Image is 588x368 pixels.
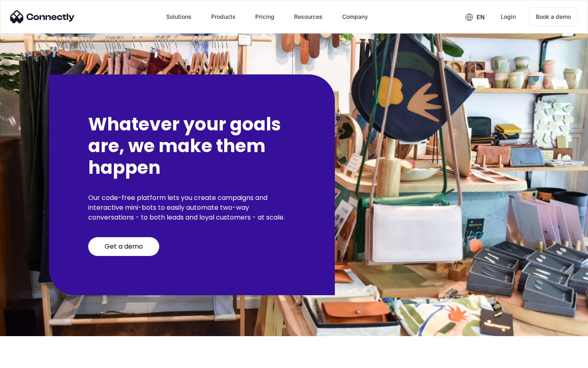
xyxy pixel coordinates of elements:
[294,11,323,22] div: Resources
[529,7,578,26] a: Book a demo
[88,114,296,178] h2: Whatever your goals are, we make them happen
[10,10,75,23] img: Connectly Logo
[477,11,485,23] div: en
[494,7,522,27] a: Login
[105,242,143,251] div: Get a demo
[8,354,49,365] aside: Language selected: English
[211,11,236,22] div: Products
[255,11,274,22] div: Pricing
[88,193,296,222] p: Our code-free platform lets you create campaigns and interactive mini-bots to easily automate two...
[501,11,516,22] div: Login
[88,237,159,256] a: Get a demo
[166,11,192,22] div: Solutions
[342,11,368,22] div: Company
[249,7,281,27] a: Pricing
[16,354,49,365] ul: Language list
